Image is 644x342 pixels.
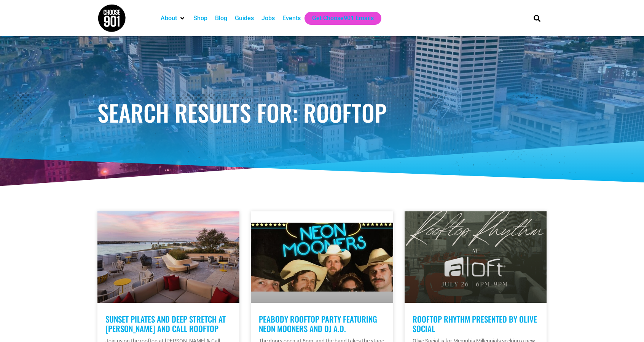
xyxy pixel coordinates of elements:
[157,12,190,25] div: About
[413,313,537,334] a: Rooftop Rhythm Presented by Olive Social
[105,313,226,334] a: Sunset Pilates and Deep Stretch at [PERSON_NAME] and Call Rooftop
[259,313,377,334] a: Peabody Rooftop Party Featuring Neon Mooners and DJ A.D.
[405,211,547,303] a: Outdoor rooftop lounge with red and gray seating, large umbrellas, and city buildings in the back...
[235,14,254,23] a: Guides
[531,12,544,24] div: Search
[97,101,547,124] h1: Search Results for: rooftop
[215,14,227,23] a: Blog
[193,14,207,23] a: Shop
[282,14,301,23] a: Events
[261,14,275,23] a: Jobs
[312,14,374,23] a: Get Choose901 Emails
[161,14,177,23] a: About
[157,12,521,25] nav: Main nav
[251,211,393,303] a: Five men wearing cowboy hats pose in front of a sign that reads "Neon Mooners" with stars lining ...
